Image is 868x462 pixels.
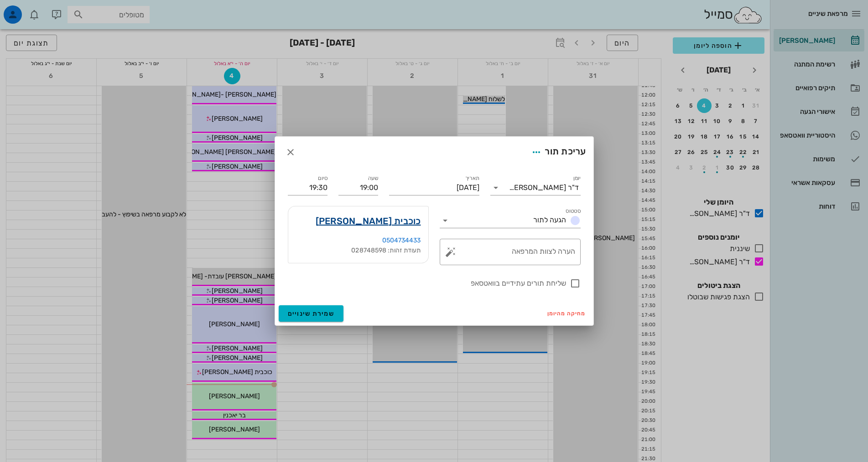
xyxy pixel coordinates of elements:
button: שמירת שינויים [279,305,344,322]
label: שליחת תורים עתידיים בוואטסאפ [288,279,566,288]
div: עריכת תור [528,144,586,160]
span: מחיקה מהיומן [547,310,586,317]
div: סטטוסהגעה לתור [440,213,581,228]
label: סטטוס [566,208,581,215]
label: יומן [573,175,581,182]
label: תאריך [465,175,479,182]
div: תעודת זהות: 028748598 [296,246,421,256]
span: הגעה לתור [533,216,566,224]
button: מחיקה מהיומן [544,307,590,320]
label: שעה [368,175,378,182]
label: סיום [318,175,327,182]
div: ד"ר [PERSON_NAME] [509,184,579,192]
a: כוכבית [PERSON_NAME] [316,214,421,228]
a: 0504734433 [382,236,421,244]
span: שמירת שינויים [288,310,335,318]
div: יומןד"ר [PERSON_NAME] [490,180,581,195]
